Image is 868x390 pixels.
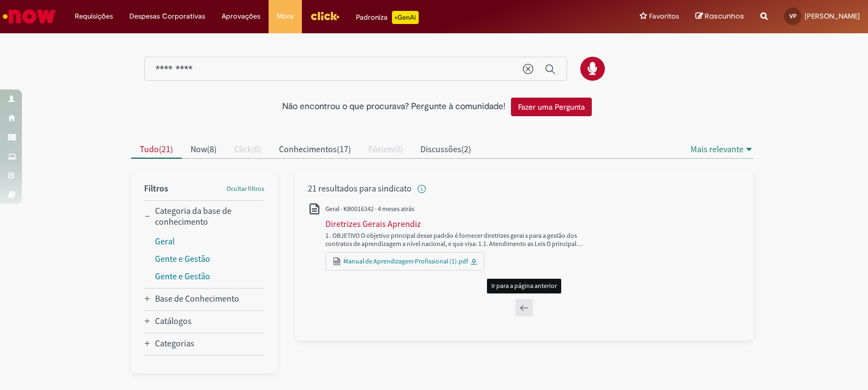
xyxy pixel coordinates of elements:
h2: Não encontrou o que procurava? Pergunte à comunidade! [282,102,506,112]
span: Despesas Corporativas [129,11,205,22]
p: +GenAi [392,11,419,24]
span: Requisições [75,11,113,22]
span: Rascunhos [705,11,744,21]
a: Rascunhos [695,11,744,22]
img: click_logo_yellow_360x200.png [310,8,340,24]
span: More [277,11,294,22]
button: Fazer uma Pergunta [511,98,592,116]
span: VP [789,13,796,20]
span: Favoritos [649,11,679,22]
img: ServiceNow [1,5,57,27]
div: Padroniza [356,11,419,24]
span: [PERSON_NAME] [805,11,860,21]
span: Aprovações [222,11,260,22]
